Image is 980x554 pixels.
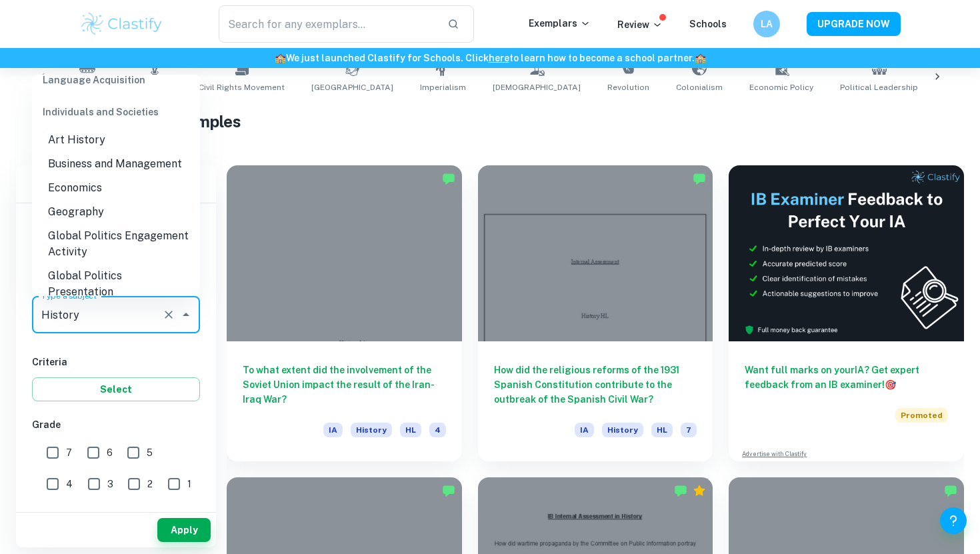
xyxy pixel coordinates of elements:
li: Art History [32,128,200,152]
img: Marked [944,484,957,497]
span: 🏫 [695,53,706,63]
h6: LA [759,17,775,31]
span: Imperialism [420,81,466,93]
span: 🎯 [885,379,896,390]
span: 3 [107,477,113,491]
span: IA [323,423,343,437]
div: Individuals and Societies [32,96,200,128]
img: Clastify logo [79,11,164,37]
img: Marked [693,172,706,185]
img: Marked [674,484,687,497]
img: Marked [442,172,455,185]
span: Civil Rights Movement [199,81,285,93]
button: Apply [157,518,211,542]
div: Premium [693,484,706,497]
span: HL [651,423,673,437]
input: Search for any exemplars... [219,5,437,43]
a: Schools [689,19,727,29]
a: here [489,53,509,63]
button: LA [753,11,780,37]
h6: We just launched Clastify for Schools. Click to learn how to become a school partner. [3,51,977,65]
span: Economic Policy [749,81,813,93]
span: History [602,423,643,437]
img: Marked [442,484,455,497]
span: IA [575,423,594,437]
span: [DEMOGRAPHIC_DATA] [493,81,581,93]
span: History [351,423,392,437]
h6: Want full marks on your IA ? Get expert feedback from an IB examiner! [745,363,948,392]
h6: To what extent did the involvement of the Soviet Union impact the result of the Iran-Iraq War? [243,363,446,407]
button: Close [177,305,195,324]
li: Economics [32,176,200,200]
h1: All History IA Examples [63,109,917,133]
span: 7 [66,445,72,460]
span: 5 [147,445,153,460]
span: Colonialism [676,81,723,93]
span: 🏫 [275,53,286,63]
span: 4 [66,477,73,491]
h6: How did the religious reforms of the 1931 Spanish Constitution contribute to the outbreak of the ... [494,363,697,407]
span: Revolution [607,81,649,93]
a: How did the religious reforms of the 1931 Spanish Constitution contribute to the outbreak of the ... [478,165,713,461]
button: Select [32,377,200,401]
div: Language Acquisition [32,64,200,96]
span: HL [400,423,421,437]
button: Clear [159,305,178,324]
h6: Filter exemplars [16,165,216,203]
h6: Grade [32,417,200,432]
li: Business and Management [32,152,200,176]
li: Geography [32,200,200,224]
span: 1 [187,477,191,491]
a: Want full marks on yourIA? Get expert feedback from an IB examiner!PromotedAdvertise with Clastify [729,165,964,461]
img: Thumbnail [729,165,964,341]
button: Help and Feedback [940,507,967,534]
h6: Criteria [32,355,200,369]
span: 7 [681,423,697,437]
li: Global Politics Presentation [32,264,200,304]
span: [GEOGRAPHIC_DATA] [311,81,393,93]
span: 2 [147,477,153,491]
a: To what extent did the involvement of the Soviet Union impact the result of the Iran-Iraq War?IAH... [227,165,462,461]
li: Global Politics Engagement Activity [32,224,200,264]
button: UPGRADE NOW [807,12,901,36]
span: Political Leadership [840,81,918,93]
p: Exemplars [529,16,591,31]
p: Review [617,17,663,32]
span: 6 [107,445,113,460]
span: 4 [429,423,446,437]
span: Promoted [895,408,948,423]
a: Advertise with Clastify [742,449,807,459]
